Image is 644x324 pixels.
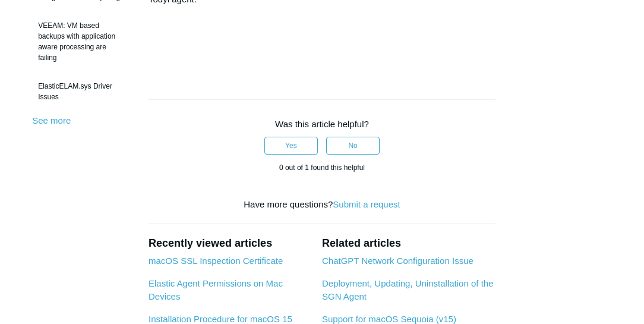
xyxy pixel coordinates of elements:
[275,119,369,129] span: Was this article helpful?
[149,278,283,302] a: Elastic Agent Permissions on Mac Devices
[326,137,380,155] button: This article was not helpful
[322,235,495,251] h2: Related articles
[149,256,283,266] a: macOS SSL Inspection Certificate
[32,14,131,69] a: VEEAM: VM based backups with application aware processing are failing
[264,137,318,155] button: This article was helpful
[322,314,456,324] a: Support for macOS Sequoia (v15)
[322,256,473,266] a: ChatGPT Network Configuration Issue
[333,199,400,209] a: Submit a request
[149,198,495,212] div: Have more questions?
[32,75,131,108] a: ElasticELAM.sys Driver Issues
[149,235,310,251] h2: Recently viewed articles
[279,163,365,172] span: 0 out of 1 found this helpful
[322,278,494,302] a: Deployment, Updating, Uninstallation of the SGN Agent
[32,115,71,125] a: See more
